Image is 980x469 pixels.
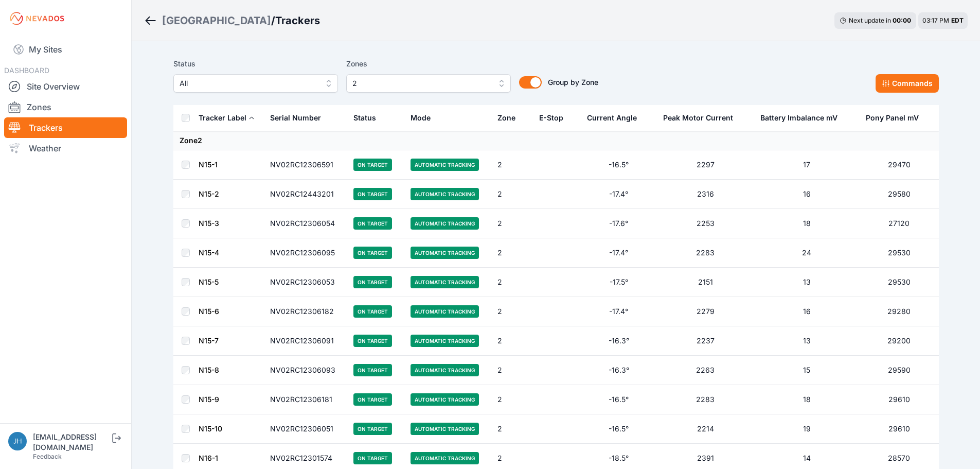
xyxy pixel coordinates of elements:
[173,131,939,150] td: Zone 2
[657,238,754,268] td: 2283
[353,113,376,123] div: Status
[581,385,656,414] td: -16.5°
[411,364,479,376] span: Automatic Tracking
[754,268,859,297] td: 13
[411,305,479,318] span: Automatic Tracking
[581,414,656,444] td: -16.5°
[264,414,348,444] td: NV02RC12306051
[353,452,392,464] span: On Target
[411,159,479,171] span: Automatic Tracking
[491,326,533,356] td: 2
[199,277,219,286] a: N15-5
[411,113,431,123] div: Mode
[860,180,939,209] td: 29580
[860,150,939,180] td: 29470
[539,106,572,130] button: E-Stop
[860,268,939,297] td: 29530
[491,268,533,297] td: 2
[199,113,246,123] div: Tracker Label
[199,248,219,257] a: N15-4
[270,106,329,130] button: Serial Number
[353,364,392,376] span: On Target
[264,209,348,238] td: NV02RC12306054
[587,113,637,123] div: Current Angle
[264,356,348,385] td: NV02RC12306093
[199,106,255,130] button: Tracker Label
[199,189,219,198] a: N15-2
[491,385,533,414] td: 2
[754,385,859,414] td: 18
[876,74,939,93] button: Commands
[353,159,392,171] span: On Target
[581,326,656,356] td: -16.3°
[754,356,859,385] td: 15
[352,77,490,90] span: 2
[264,297,348,326] td: NV02RC12306182
[264,150,348,180] td: NV02RC12306591
[491,356,533,385] td: 2
[581,268,656,297] td: -17.5°
[491,414,533,444] td: 2
[657,356,754,385] td: 2263
[353,393,392,406] span: On Target
[411,452,479,464] span: Automatic Tracking
[275,13,320,28] h3: Trackers
[180,77,317,90] span: All
[581,297,656,326] td: -17.4°
[539,113,563,123] div: E-Stop
[657,326,754,356] td: 2237
[866,106,927,130] button: Pony Panel mV
[4,66,49,75] span: DASHBOARD
[8,432,27,450] img: jhaberkorn@invenergy.com
[353,335,392,347] span: On Target
[264,326,348,356] td: NV02RC12306091
[754,180,859,209] td: 16
[754,414,859,444] td: 19
[353,106,384,130] button: Status
[657,297,754,326] td: 2279
[860,414,939,444] td: 29610
[173,58,338,70] label: Status
[760,106,846,130] button: Battery Imbalance mV
[144,7,320,34] nav: Breadcrumb
[199,219,219,228] a: N15-3
[4,117,127,138] a: Trackers
[264,385,348,414] td: NV02RC12306181
[951,16,964,24] span: EDT
[199,395,219,404] a: N15-9
[581,180,656,209] td: -17.4°
[411,276,479,288] span: Automatic Tracking
[657,150,754,180] td: 2297
[4,138,127,159] a: Weather
[760,113,838,123] div: Battery Imbalance mV
[271,13,275,28] span: /
[860,297,939,326] td: 29280
[491,209,533,238] td: 2
[663,113,733,123] div: Peak Motor Current
[33,432,110,453] div: [EMAIL_ADDRESS][DOMAIN_NAME]
[411,335,479,347] span: Automatic Tracking
[199,307,219,316] a: N15-6
[353,247,392,259] span: On Target
[866,113,919,123] div: Pony Panel mV
[849,16,891,24] span: Next update in
[162,13,271,28] div: [GEOGRAPHIC_DATA]
[581,150,656,180] td: -16.5°
[264,238,348,268] td: NV02RC12306095
[411,106,439,130] button: Mode
[8,10,66,27] img: Nevados
[4,97,127,117] a: Zones
[497,113,515,123] div: Zone
[754,326,859,356] td: 13
[491,150,533,180] td: 2
[860,356,939,385] td: 29590
[4,37,127,62] a: My Sites
[199,160,218,169] a: N15-1
[346,58,511,70] label: Zones
[346,74,511,93] button: 2
[264,180,348,209] td: NV02RC12443201
[33,453,62,460] a: Feedback
[754,238,859,268] td: 24
[411,188,479,200] span: Automatic Tracking
[173,74,338,93] button: All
